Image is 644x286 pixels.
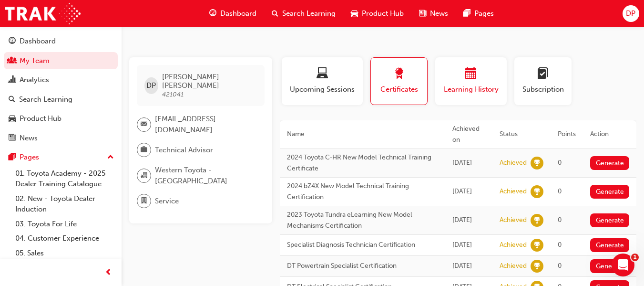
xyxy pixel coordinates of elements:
[20,133,38,144] div: News
[419,8,426,20] span: news-icon
[11,231,118,246] a: 04. Customer Experience
[264,4,343,23] a: search-iconSearch Learning
[452,187,472,195] span: Sat Mar 02 2024 18:42:12 GMT+1100 (Australian Eastern Daylight Time)
[465,68,477,81] span: calendar-icon
[9,95,15,104] span: search-icon
[411,4,456,23] a: news-iconNews
[146,80,156,91] span: DP
[11,217,118,232] a: 03. Toyota For Life
[141,195,147,207] span: department-icon
[5,3,81,24] img: Trak
[4,129,118,147] a: News
[202,4,264,23] a: guage-iconDashboard
[456,4,501,23] a: pages-iconPages
[4,31,118,148] button: DashboardMy TeamAnalyticsSearch LearningProduct HubNews
[370,57,428,105] button: Certificates
[623,5,639,22] button: DP
[590,238,629,252] button: Generate
[531,185,543,198] span: learningRecordVerb_ACHIEVE-icon
[19,94,72,105] div: Search Learning
[474,8,494,19] span: Pages
[162,90,184,98] span: 421041
[141,169,147,182] span: organisation-icon
[590,259,629,273] button: Generate
[11,246,118,261] a: 05. Sales
[20,113,61,124] div: Product Hub
[20,152,39,163] div: Pages
[521,84,564,95] span: Subscription
[590,185,629,199] button: Generate
[11,166,118,191] a: 01. Toyota Academy - 2025 Dealer Training Catalogue
[280,206,445,235] td: 2023 Toyota Tundra eLearning New Model Mechanisms Certification
[531,260,543,273] span: learningRecordVerb_ACHIEVE-icon
[558,262,562,270] span: 0
[492,120,551,149] th: Status
[155,145,213,156] span: Technical Advisor
[289,84,356,95] span: Upcoming Sessions
[272,8,278,20] span: search-icon
[500,262,527,271] div: Achieved
[500,241,527,250] div: Achieved
[11,191,118,217] a: 02. New - Toyota Dealer Induction
[514,57,572,105] button: Subscription
[445,120,493,149] th: Achieved on
[162,73,257,90] span: [PERSON_NAME] [PERSON_NAME]
[9,115,16,123] span: car-icon
[4,71,118,89] a: Analytics
[107,151,114,164] span: up-icon
[4,91,118,108] a: Search Learning
[362,8,404,19] span: Product Hub
[612,254,634,276] iframe: Intercom live chat
[537,68,549,81] span: learningplan-icon
[531,239,543,252] span: learningRecordVerb_ACHIEVE-icon
[558,216,562,224] span: 0
[4,32,118,50] a: Dashboard
[590,156,629,170] button: Generate
[155,165,257,186] span: Western Toyota - [GEOGRAPHIC_DATA]
[280,149,445,178] td: 2024 Toyota C-HR New Model Technical Training Certificate
[282,8,336,19] span: Search Learning
[558,159,562,167] span: 0
[378,84,420,95] span: Certificates
[583,120,636,149] th: Action
[9,153,16,162] span: pages-icon
[626,8,635,19] span: DP
[155,114,257,135] span: [EMAIL_ADDRESS][DOMAIN_NAME]
[452,262,472,270] span: Fri Nov 03 2023 21:39:49 GMT+1100 (Australian Eastern Daylight Time)
[105,267,112,279] span: prev-icon
[20,74,49,85] div: Analytics
[500,216,527,225] div: Achieved
[280,120,445,149] th: Name
[551,120,583,149] th: Points
[452,159,472,167] span: Fri May 03 2024 08:54:54 GMT+1000 (Australian Eastern Standard Time)
[209,8,216,20] span: guage-icon
[141,144,147,156] span: briefcase-icon
[9,57,16,65] span: people-icon
[20,36,56,47] div: Dashboard
[500,159,527,168] div: Achieved
[558,241,562,249] span: 0
[9,134,16,143] span: news-icon
[343,4,411,23] a: car-iconProduct Hub
[558,187,562,195] span: 0
[430,8,448,19] span: News
[280,178,445,206] td: 2024 bZ4X New Model Technical Training Certification
[531,214,543,227] span: learningRecordVerb_ACHIEVE-icon
[631,254,639,261] span: 1
[4,110,118,127] a: Product Hub
[220,8,256,19] span: Dashboard
[280,235,445,256] td: Specialist Diagnosis Technician Certification
[280,256,445,277] td: DT Powertrain Specialist Certification
[4,52,118,70] a: My Team
[452,241,472,249] span: Wed Nov 08 2023 12:15:14 GMT+1100 (Australian Eastern Daylight Time)
[9,76,16,85] span: chart-icon
[452,216,472,224] span: Fri Dec 01 2023 14:29:38 GMT+1100 (Australian Eastern Daylight Time)
[590,213,629,227] button: Generate
[4,148,118,166] button: Pages
[9,37,16,46] span: guage-icon
[155,196,179,207] span: Service
[531,157,543,169] span: learningRecordVerb_ACHIEVE-icon
[435,57,507,105] button: Learning History
[393,68,405,81] span: award-icon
